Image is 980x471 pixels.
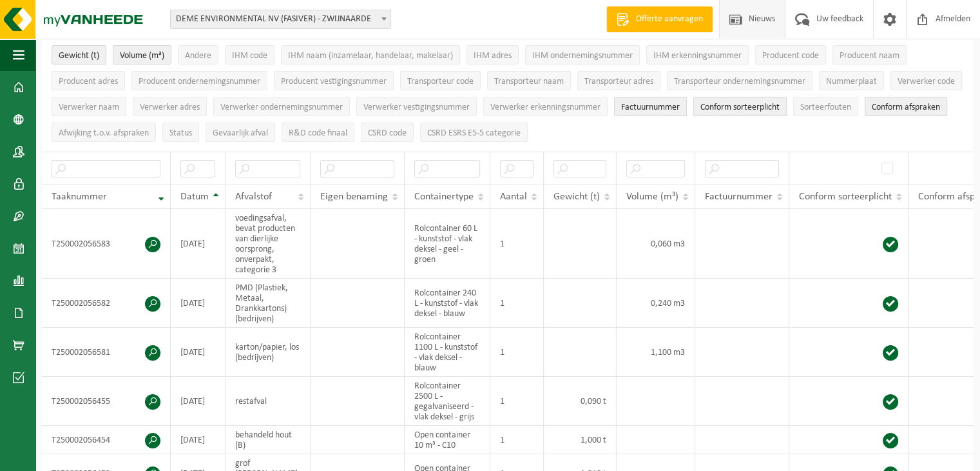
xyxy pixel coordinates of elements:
span: Producent adres [59,77,118,86]
button: Producent ondernemingsnummerProducent ondernemingsnummer: Activate to sort [131,71,267,90]
td: [DATE] [171,328,226,377]
span: Conform sorteerplicht [799,192,892,202]
td: T250002056454 [42,426,171,454]
button: CSRD ESRS E5-5 categorieCSRD ESRS E5-5 categorie: Activate to sort [420,123,528,142]
td: [DATE] [171,209,226,279]
span: Conform afspraken [872,103,940,112]
span: Verwerker ondernemingsnummer [220,103,343,112]
span: IHM naam (inzamelaar, handelaar, makelaar) [288,51,453,61]
span: Nummerplaat [826,77,877,86]
td: 0,090 t [544,377,617,426]
button: Afwijking t.o.v. afsprakenAfwijking t.o.v. afspraken: Activate to sort [52,123,156,142]
span: Verwerker code [898,77,955,86]
span: Eigen benaming [320,192,388,202]
span: Producent ondernemingsnummer [139,77,260,86]
span: Verwerker naam [59,103,119,112]
span: Producent naam [840,51,899,61]
span: R&D code finaal [289,128,347,138]
span: IHM adres [474,51,512,61]
button: Gewicht (t)Gewicht (t): Activate to sort [52,45,106,65]
span: Transporteur code [407,77,474,86]
td: 1,000 t [544,426,617,454]
td: [DATE] [171,377,226,426]
td: restafval [226,377,311,426]
td: 1 [490,426,544,454]
button: Verwerker ondernemingsnummerVerwerker ondernemingsnummer: Activate to sort [213,97,350,116]
button: NummerplaatNummerplaat: Activate to sort [819,71,884,90]
span: Producent vestigingsnummer [281,77,387,86]
td: 1 [490,328,544,377]
button: IHM naam (inzamelaar, handelaar, makelaar)IHM naam (inzamelaar, handelaar, makelaar): Activate to... [281,45,460,65]
button: Verwerker codeVerwerker code: Activate to sort [890,71,962,90]
span: Status [169,128,192,138]
span: Gewicht (t) [59,51,99,61]
button: IHM erkenningsnummerIHM erkenningsnummer: Activate to sort [646,45,749,65]
td: Rolcontainer 240 L - kunststof - vlak deksel - blauw [405,279,490,328]
span: Verwerker erkenningsnummer [490,103,600,112]
td: T250002056581 [42,328,171,377]
span: Transporteur naam [494,77,564,86]
button: IHM codeIHM code: Activate to sort [225,45,274,65]
span: Taaknummer [52,192,107,202]
span: CSRD code [368,128,407,138]
button: Producent codeProducent code: Activate to sort [755,45,826,65]
button: Transporteur naamTransporteur naam: Activate to sort [487,71,571,90]
span: IHM erkenningsnummer [653,51,742,61]
span: DEME ENVIRONMENTAL NV (FASIVER) - ZWIJNAARDE [170,10,391,29]
td: 0,060 m3 [617,209,695,279]
td: T250002056583 [42,209,171,279]
button: SorteerfoutenSorteerfouten: Activate to sort [793,97,858,116]
button: Producent vestigingsnummerProducent vestigingsnummer: Activate to sort [274,71,394,90]
td: voedingsafval, bevat producten van dierlijke oorsprong, onverpakt, categorie 3 [226,209,311,279]
button: Verwerker erkenningsnummerVerwerker erkenningsnummer: Activate to sort [483,97,608,116]
span: DEME ENVIRONMENTAL NV (FASIVER) - ZWIJNAARDE [171,10,390,28]
span: Transporteur ondernemingsnummer [674,77,805,86]
button: Producent adresProducent adres: Activate to sort [52,71,125,90]
span: Gevaarlijk afval [213,128,268,138]
td: 1 [490,377,544,426]
span: Datum [180,192,209,202]
button: Gevaarlijk afval : Activate to sort [206,123,275,142]
td: T250002056582 [42,279,171,328]
td: PMD (Plastiek, Metaal, Drankkartons) (bedrijven) [226,279,311,328]
button: Verwerker naamVerwerker naam: Activate to sort [52,97,126,116]
button: IHM adresIHM adres: Activate to sort [466,45,519,65]
span: Conform sorteerplicht [700,103,780,112]
span: Offerte aanvragen [633,13,706,26]
button: Conform sorteerplicht : Activate to sort [693,97,787,116]
td: Rolcontainer 60 L - kunststof - vlak deksel - geel - groen [405,209,490,279]
td: Open container 10 m³ - C10 [405,426,490,454]
td: [DATE] [171,279,226,328]
span: Verwerker vestigingsnummer [363,103,470,112]
button: Conform afspraken : Activate to sort [865,97,947,116]
a: Offerte aanvragen [606,6,713,32]
button: AndereAndere: Activate to sort [178,45,218,65]
span: Volume (m³) [120,51,164,61]
td: T250002056455 [42,377,171,426]
td: behandeld hout (B) [226,426,311,454]
td: Rolcontainer 2500 L - gegalvaniseerd - vlak deksel - grijs [405,377,490,426]
button: Volume (m³)Volume (m³): Activate to sort [113,45,171,65]
span: Afvalstof [235,192,272,202]
td: 0,240 m3 [617,279,695,328]
td: 1 [490,279,544,328]
button: Verwerker adresVerwerker adres: Activate to sort [133,97,207,116]
span: Containertype [414,192,474,202]
span: Producent code [762,51,819,61]
button: Transporteur ondernemingsnummerTransporteur ondernemingsnummer : Activate to sort [667,71,812,90]
button: StatusStatus: Activate to sort [162,123,199,142]
span: Sorteerfouten [800,103,851,112]
span: Factuurnummer [621,103,680,112]
span: IHM code [232,51,267,61]
td: 1 [490,209,544,279]
button: IHM ondernemingsnummerIHM ondernemingsnummer: Activate to sort [525,45,640,65]
button: Verwerker vestigingsnummerVerwerker vestigingsnummer: Activate to sort [356,97,477,116]
span: Factuurnummer [705,192,773,202]
span: Verwerker adres [140,103,200,112]
td: karton/papier, los (bedrijven) [226,328,311,377]
span: Volume (m³) [626,192,678,202]
button: FactuurnummerFactuurnummer: Activate to sort [614,97,687,116]
span: Gewicht (t) [553,192,600,202]
td: Rolcontainer 1100 L - kunststof - vlak deksel - blauw [405,328,490,377]
button: Producent naamProducent naam: Activate to sort [832,45,907,65]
